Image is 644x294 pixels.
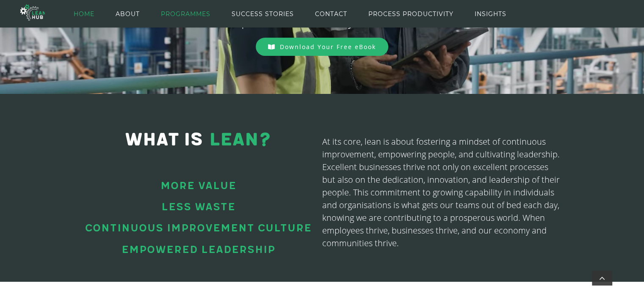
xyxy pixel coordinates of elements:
[125,129,202,151] span: WHAT IS
[209,129,271,151] span: LEAN?
[85,179,312,256] span: More Value Less waste Continuous improvement culture Empowered leadership
[280,43,376,51] span: Download Your Free eBook
[20,1,45,24] img: The Lean Hub | Optimising productivity with Lean Logo
[256,38,388,56] a: Download Your Free eBook
[322,135,560,250] p: At its core, lean is about fostering a mindset of continuous improvement, empowering people, and ...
